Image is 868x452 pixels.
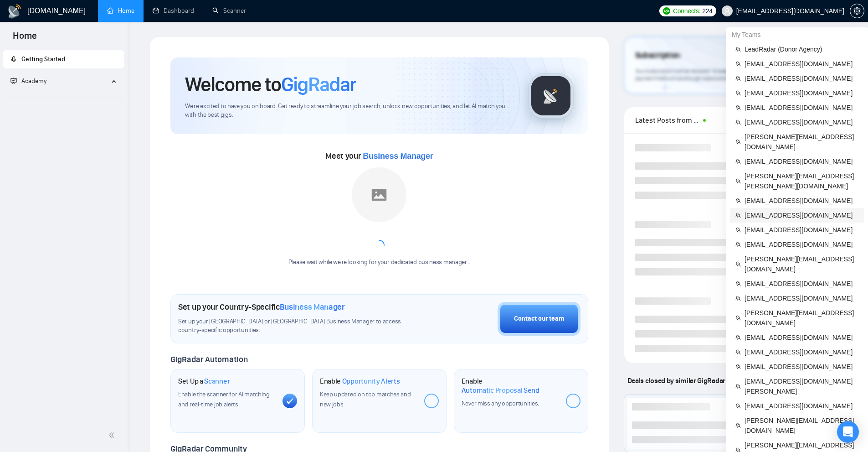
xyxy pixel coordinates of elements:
span: Meet your [325,151,433,161]
span: [EMAIL_ADDRESS][DOMAIN_NAME] [745,88,859,98]
span: team [735,242,741,247]
span: team [735,364,741,369]
span: Subscription [635,48,680,63]
h1: Enable [320,377,400,386]
h1: Welcome to [185,72,356,97]
img: gigradar-logo.png [528,73,574,119]
button: Contact our team [498,302,580,336]
span: LeadRadar (Donor Agency) [745,44,859,54]
h1: Set up your Country-Specific [178,302,345,312]
span: team [735,403,741,409]
span: setting [850,7,864,15]
span: Never miss any opportunities. [462,400,539,407]
span: [PERSON_NAME][EMAIL_ADDRESS][PERSON_NAME][DOMAIN_NAME] [745,171,859,191]
span: Business Manager [363,151,433,161]
span: team [735,384,741,389]
span: [EMAIL_ADDRESS][DOMAIN_NAME] [745,156,859,166]
span: loading [374,240,385,251]
span: We're excited to have you on board. Get ready to streamline your job search, unlock new opportuni... [185,102,514,119]
span: team [735,335,741,340]
span: [EMAIL_ADDRESS][DOMAIN_NAME] [745,117,859,127]
span: fund-projection-screen [10,78,17,84]
a: setting [850,7,864,15]
span: team [735,227,741,233]
span: GigRadar Automation [170,354,247,364]
span: team [735,159,741,164]
span: team [735,105,741,110]
span: [EMAIL_ADDRESS][DOMAIN_NAME] [745,225,859,235]
span: Scanner [204,377,230,386]
span: [PERSON_NAME][EMAIL_ADDRESS][DOMAIN_NAME] [745,416,859,436]
span: team [735,198,741,203]
span: team [735,76,741,81]
div: Contact our team [514,314,564,324]
span: Academy [10,77,46,85]
span: [EMAIL_ADDRESS][DOMAIN_NAME] [745,59,859,69]
span: [EMAIL_ADDRESS][DOMAIN_NAME] [745,347,859,357]
a: homeHome [107,7,134,15]
span: Deals closed by similar GigRadar users [624,373,747,389]
span: [EMAIL_ADDRESS][DOMAIN_NAME] [745,196,859,206]
div: Open Intercom Messenger [837,421,859,443]
span: [EMAIL_ADDRESS][DOMAIN_NAME] [745,103,859,113]
span: [EMAIL_ADDRESS][DOMAIN_NAME] [745,362,859,372]
span: team [735,213,741,218]
span: user [724,8,730,14]
span: team [735,281,741,286]
span: Keep updated on top matches and new jobs. [320,390,411,408]
span: [EMAIL_ADDRESS][DOMAIN_NAME] [745,239,859,249]
span: [EMAIL_ADDRESS][DOMAIN_NAME] [745,73,859,83]
span: 224 [702,6,712,16]
span: Latest Posts from the GigRadar Community [635,114,700,126]
span: Home [5,29,44,48]
span: team [735,261,741,267]
h1: Set Up a [178,377,230,386]
div: Please wait while we're looking for your dedicated business manager... [283,258,476,267]
span: [EMAIL_ADDRESS][DOMAIN_NAME] [745,210,859,220]
li: Getting Started [3,50,124,68]
img: upwork-logo.png [663,7,670,15]
span: team [735,349,741,355]
span: [PERSON_NAME][EMAIL_ADDRESS][DOMAIN_NAME] [745,254,859,274]
a: dashboardDashboard [153,7,194,15]
span: team [735,178,741,184]
span: team [735,119,741,125]
span: Enable the scanner for AI matching and real-time job alerts. [178,390,270,408]
li: Academy Homepage [3,94,124,100]
span: team [735,139,741,145]
span: rocket [10,56,17,62]
span: team [735,423,741,428]
span: Opportunity Alerts [342,377,400,386]
span: [EMAIL_ADDRESS][DOMAIN_NAME] [745,401,859,411]
span: Automatic Proposal Send [462,386,539,395]
img: logo [7,4,22,19]
span: Getting Started [21,55,65,63]
a: searchScanner [212,7,246,15]
h1: Enable [462,377,559,395]
span: Connects: [673,6,700,16]
span: [EMAIL_ADDRESS][DOMAIN_NAME][PERSON_NAME] [745,376,859,396]
span: Your subscription will be renewed. To keep things running smoothly, make sure your payment method... [635,68,821,82]
span: [EMAIL_ADDRESS][DOMAIN_NAME] [745,333,859,343]
span: Academy [21,77,46,85]
span: Business Manager [280,302,345,312]
span: [PERSON_NAME][EMAIL_ADDRESS][DOMAIN_NAME] [745,308,859,328]
img: placeholder.png [352,167,406,222]
span: team [735,315,741,321]
span: double-left [108,431,118,440]
span: [EMAIL_ADDRESS][DOMAIN_NAME] [745,279,859,289]
span: Set up your [GEOGRAPHIC_DATA] or [GEOGRAPHIC_DATA] Business Manager to access country-specific op... [178,317,420,335]
span: GigRadar [281,72,356,97]
div: My Teams [726,27,868,42]
button: setting [850,4,864,18]
span: team [735,90,741,96]
span: [PERSON_NAME][EMAIL_ADDRESS][DOMAIN_NAME] [745,132,859,152]
span: [EMAIL_ADDRESS][DOMAIN_NAME] [745,293,859,303]
span: team [735,61,741,67]
span: team [735,296,741,301]
span: team [735,47,741,52]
